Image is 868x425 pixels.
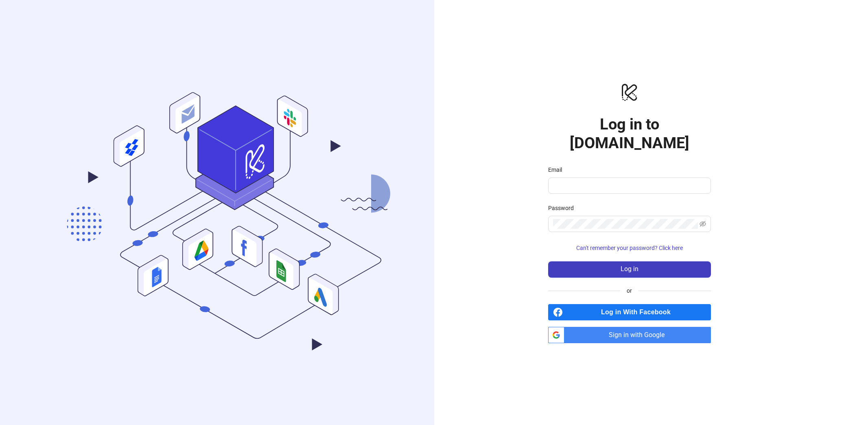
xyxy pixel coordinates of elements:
[553,181,704,191] input: Email
[548,242,711,255] button: Can't remember your password? Click here
[553,219,698,229] input: Password
[548,304,711,320] a: Log in With Facebook
[548,204,579,212] label: Password
[700,221,706,227] span: eye-invisible
[620,286,638,295] span: or
[568,327,711,343] span: Sign in with Google
[548,245,711,251] a: Can't remember your password? Click here
[548,327,711,343] a: Sign in with Google
[548,115,711,152] h1: Log in to [DOMAIN_NAME]
[566,304,711,320] span: Log in With Facebook
[621,265,638,273] span: Log in
[548,165,567,174] label: Email
[576,245,683,251] span: Can't remember your password? Click here
[548,261,711,278] button: Log in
